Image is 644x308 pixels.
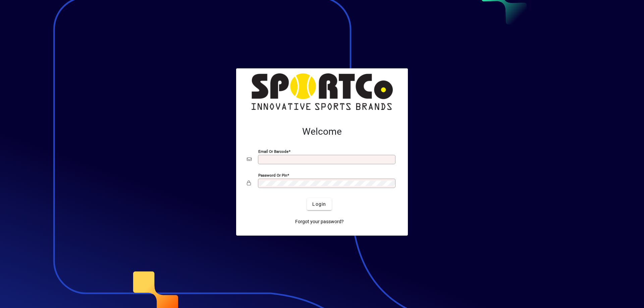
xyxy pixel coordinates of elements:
[292,215,346,228] a: Forgot your password?
[258,149,288,154] mat-label: Email or Barcode
[307,198,331,210] button: Login
[295,218,344,225] span: Forgot your password?
[258,173,287,178] mat-label: Password or Pin
[247,126,397,137] h2: Welcome
[312,201,326,208] span: Login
